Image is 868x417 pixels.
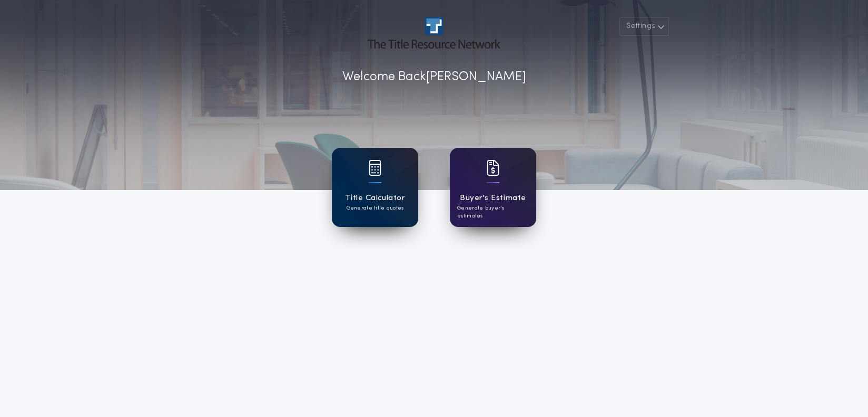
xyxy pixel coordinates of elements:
p: Generate buyer's estimates [457,204,529,220]
h1: Buyer's Estimate [460,192,526,204]
p: Generate title quotes [346,204,403,212]
h1: Title Calculator [345,192,405,204]
button: Settings [619,17,669,36]
img: card icon [487,160,499,176]
p: Welcome Back [PERSON_NAME] [342,68,526,87]
img: card icon [369,160,381,176]
a: card iconTitle CalculatorGenerate title quotes [332,148,418,227]
a: card iconBuyer's EstimateGenerate buyer's estimates [450,148,536,227]
img: account-logo [368,17,500,49]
